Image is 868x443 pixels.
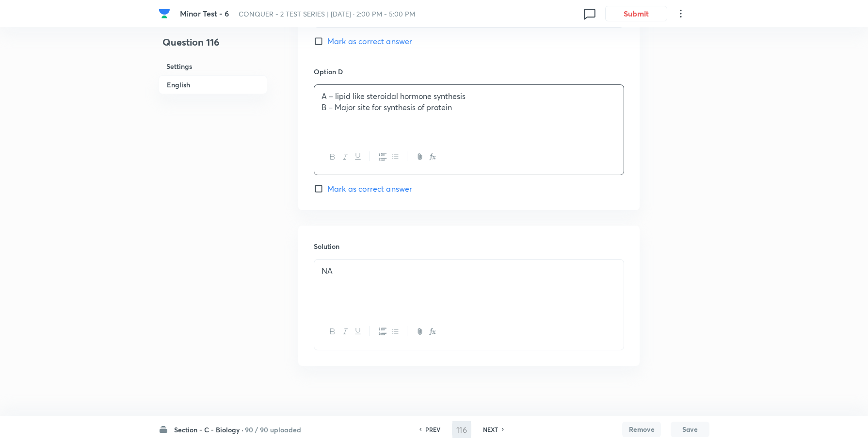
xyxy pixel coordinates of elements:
[483,425,498,434] h6: NEXT
[671,422,709,437] button: Save
[159,75,267,94] h6: English
[159,8,170,19] img: Company Logo
[314,66,624,77] h6: Option D
[321,265,616,277] p: NA
[327,183,412,195] span: Mark as correct answer
[314,241,624,251] h6: Solution
[321,91,616,102] p: A – lipid like steroidal hormone synthesis
[159,35,267,57] h4: Question 116
[159,57,267,75] h6: Settings
[321,102,616,113] p: B – Major site for synthesis of protein
[425,425,440,434] h6: PREV
[327,35,412,47] span: Mark as correct answer
[174,425,243,435] h6: Section - C - Biology ·
[605,6,667,21] button: Submit
[239,9,415,18] span: CONQUER - 2 TEST SERIES | [DATE] · 2:00 PM - 5:00 PM
[180,8,229,18] span: Minor Test - 6
[159,8,172,19] a: Company Logo
[245,425,301,435] h6: 90 / 90 uploaded
[622,422,661,437] button: Remove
